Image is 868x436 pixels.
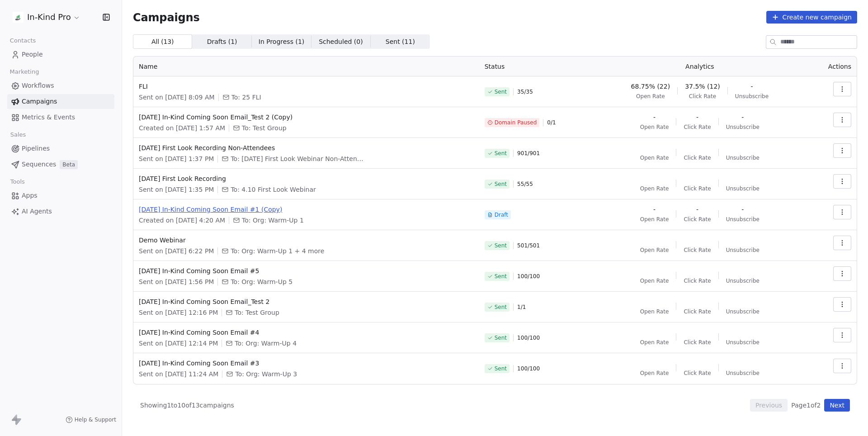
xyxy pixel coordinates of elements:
[242,123,287,133] span: To: Test Group
[592,57,807,76] th: Analytics
[726,308,759,315] span: Unsubscribe
[684,308,711,315] span: Click Rate
[22,160,56,169] span: Sequences
[7,204,114,219] a: AI Agents
[684,370,711,377] span: Click Rate
[139,370,218,379] span: Sent on [DATE] 11:24 AM
[140,401,234,410] span: Showing 1 to 10 of 13 campaigns
[684,123,711,131] span: Click Rate
[7,157,114,172] a: SequencesBeta
[684,154,711,161] span: Click Rate
[684,216,711,223] span: Click Rate
[726,339,759,346] span: Unsubscribe
[766,11,857,24] button: Create new campaign
[139,113,474,122] span: [DATE] In-Kind Coming Soon Email_Test 2 (Copy)
[139,308,218,317] span: Sent on [DATE] 12:16 PM
[495,88,507,95] span: Sent
[22,113,75,122] span: Metrics & Events
[824,399,850,412] button: Next
[386,37,415,47] span: Sent ( 11 )
[7,110,114,125] a: Metrics & Events
[207,37,237,47] span: Drafts ( 1 )
[139,216,225,225] span: Created on [DATE] 4:20 AM
[517,180,533,188] span: 55 / 55
[517,365,540,372] span: 100 / 100
[139,143,474,152] span: [DATE] First Look Recording Non-Attendees
[66,416,116,423] a: Help & Support
[684,339,711,346] span: Click Rate
[726,185,759,192] span: Unsubscribe
[27,11,71,23] span: In-Kind Pro
[139,339,218,348] span: Sent on [DATE] 12:14 PM
[139,123,225,133] span: Created on [DATE] 1:57 AM
[7,94,114,109] a: Campaigns
[235,370,297,379] span: To: Org: Warm-Up 3
[807,57,857,76] th: Actions
[517,242,540,249] span: 501 / 501
[640,216,669,223] span: Open Rate
[231,93,261,102] span: To: 25 FLI
[685,82,720,91] span: 37.5% (12)
[139,185,214,194] span: Sent on [DATE] 1:35 PM
[231,277,292,286] span: To: Org: Warm-Up 5
[726,154,759,161] span: Unsubscribe
[741,113,744,122] span: -
[22,97,57,106] span: Campaigns
[495,334,507,341] span: Sent
[653,113,656,122] span: -
[139,277,214,286] span: Sent on [DATE] 1:56 PM
[7,47,114,62] a: People
[640,277,669,284] span: Open Rate
[22,144,50,153] span: Pipelines
[139,154,214,163] span: Sent on [DATE] 1:37 PM
[495,303,507,311] span: Sent
[139,205,474,214] span: [DATE] In-Kind Coming Soon Email #1 (Copy)
[6,175,28,189] span: Tools
[726,216,759,223] span: Unsubscribe
[242,216,304,225] span: To: Org: Warm-Up 1
[726,246,759,254] span: Unsubscribe
[235,308,279,317] span: To: Test Group
[139,297,474,306] span: [DATE] In-Kind Coming Soon Email_Test 2
[640,339,669,346] span: Open Rate
[495,150,507,157] span: Sent
[640,185,669,192] span: Open Rate
[636,93,665,100] span: Open Rate
[726,370,759,377] span: Unsubscribe
[133,57,479,76] th: Name
[495,211,508,218] span: Draft
[684,185,711,192] span: Click Rate
[684,246,711,254] span: Click Rate
[235,339,297,348] span: To: Org: Warm-Up 4
[640,308,669,315] span: Open Rate
[7,188,114,203] a: Apps
[640,154,669,161] span: Open Rate
[495,365,507,372] span: Sent
[689,93,716,100] span: Click Rate
[139,266,474,275] span: [DATE] In-Kind Coming Soon Email #5
[139,236,474,245] span: Demo Webinar
[231,246,324,256] span: To: Org: Warm-Up 1 + 4 more
[60,160,78,169] span: Beta
[259,37,305,47] span: In Progress ( 1 )
[696,113,698,122] span: -
[726,123,759,131] span: Unsubscribe
[517,303,526,311] span: 1 / 1
[653,205,656,214] span: -
[640,246,669,254] span: Open Rate
[640,370,669,377] span: Open Rate
[139,174,474,183] span: [DATE] First Look Recording
[139,93,215,102] span: Sent on [DATE] 8:09 AM
[750,399,788,412] button: Previous
[517,88,533,95] span: 35 / 35
[479,57,592,76] th: Status
[750,82,753,91] span: -
[726,277,759,284] span: Unsubscribe
[517,150,540,157] span: 901 / 901
[133,11,200,24] span: Campaigns
[495,119,537,126] span: Domain Paused
[6,128,30,142] span: Sales
[547,119,556,126] span: 0 / 1
[517,273,540,280] span: 100 / 100
[7,78,114,93] a: Workflows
